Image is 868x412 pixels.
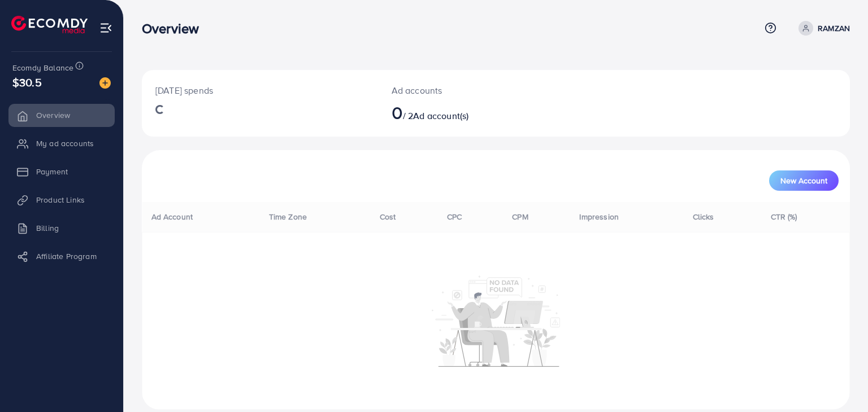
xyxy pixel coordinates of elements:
[392,84,541,97] p: Ad accounts
[780,177,827,185] span: New Account
[12,74,42,90] span: $30.5
[769,170,839,191] button: New Account
[392,102,541,123] h2: / 2
[794,21,850,36] a: RAMZAN
[99,77,111,89] img: image
[155,84,364,97] p: [DATE] spends
[413,109,468,122] span: Ad account(s)
[142,20,208,37] h3: Overview
[392,99,403,125] span: 0
[99,21,112,34] img: menu
[11,16,88,33] img: logo
[818,21,850,35] p: RAMZAN
[12,62,73,73] span: Ecomdy Balance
